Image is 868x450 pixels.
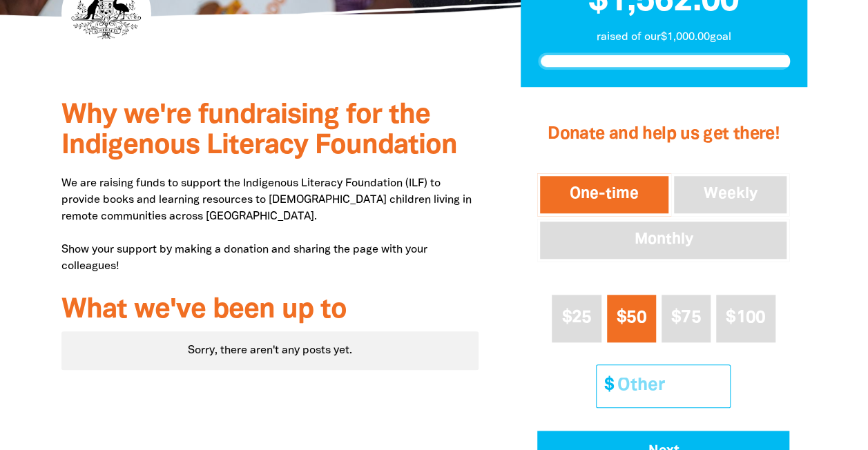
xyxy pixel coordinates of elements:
[716,295,775,342] button: $100
[607,295,656,342] button: $50
[537,219,789,262] button: Monthly
[61,295,479,326] h3: What we've been up to
[61,331,479,370] div: Paginated content
[671,310,701,326] span: $75
[561,310,591,326] span: $25
[537,173,671,216] button: One-time
[538,29,790,46] p: raised of our $1,000.00 goal
[617,310,646,326] span: $50
[552,295,601,342] button: $25
[597,365,613,407] span: $
[61,331,479,370] div: Sorry, there aren't any posts yet.
[608,365,730,407] input: Other
[671,173,790,216] button: Weekly
[61,175,479,275] p: We are raising funds to support the Indigenous Literacy Foundation (ILF) to provide books and lea...
[726,310,765,326] span: $100
[662,295,711,342] button: $75
[537,107,789,162] h2: Donate and help us get there!
[61,103,457,159] span: Why we're fundraising for the Indigenous Literacy Foundation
